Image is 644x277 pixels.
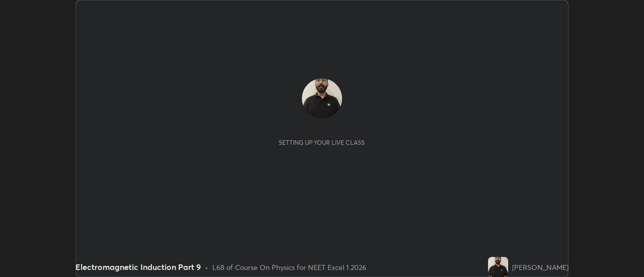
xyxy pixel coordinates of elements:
div: • [205,262,208,272]
img: c21a7924776a486d90e20529bf12d3cf.jpg [488,257,508,277]
div: Setting up your live class [279,139,365,146]
img: c21a7924776a486d90e20529bf12d3cf.jpg [302,78,342,119]
div: Electromagnetic Induction Part 9 [75,261,201,273]
div: L68 of Course On Physics for NEET Excel 1 2026 [212,262,366,272]
div: [PERSON_NAME] [512,262,569,272]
